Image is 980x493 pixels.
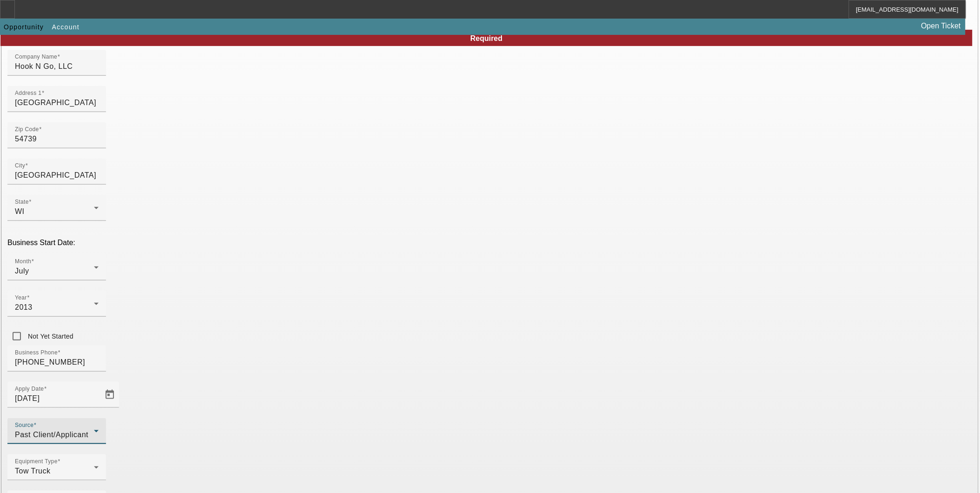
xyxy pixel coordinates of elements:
[26,332,73,341] label: Not Yet Started
[50,19,82,35] button: Account
[15,459,58,465] mat-label: Equipment Type
[100,386,119,404] button: Open calendar
[15,350,58,356] mat-label: Business Phone
[15,467,51,475] span: Tow Truck
[15,295,27,301] mat-label: Year
[15,422,33,428] mat-label: Source
[470,34,502,42] span: Required
[15,127,39,133] mat-label: Zip Code
[4,23,44,31] span: Opportunity
[15,199,29,205] mat-label: State
[52,23,80,31] span: Account
[15,431,88,439] span: Past Client/Applicant
[15,267,29,275] span: July
[15,207,25,215] span: WI
[15,163,25,169] mat-label: City
[15,54,57,60] mat-label: Company Name
[15,386,44,392] mat-label: Apply Date
[7,239,973,247] p: Business Start Date:
[15,259,31,265] mat-label: Month
[15,303,33,311] span: 2013
[918,18,965,34] a: Open Ticket
[15,90,41,96] mat-label: Address 1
